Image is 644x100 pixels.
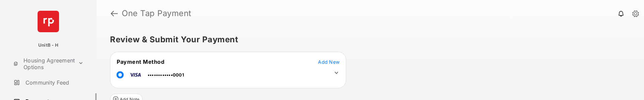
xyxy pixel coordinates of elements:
[318,59,339,65] span: Add New
[11,56,75,72] a: Housing Agreement Options
[11,74,97,91] a: Community Feed
[110,36,625,44] h5: Review & Submit Your Payment
[38,11,59,32] img: svg+xml;base64,PHN2ZyB4bWxucz0iaHR0cDovL3d3dy53My5vcmcvMjAwMC9zdmciIHdpZHRoPSI2NCIgaGVpZ2h0PSI2NC...
[122,9,192,17] strong: One Tap Payment
[38,42,58,49] p: UnitB - H
[117,58,164,65] span: Payment Method
[148,72,184,78] span: ••••••••••••0001
[318,58,339,65] button: Add New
